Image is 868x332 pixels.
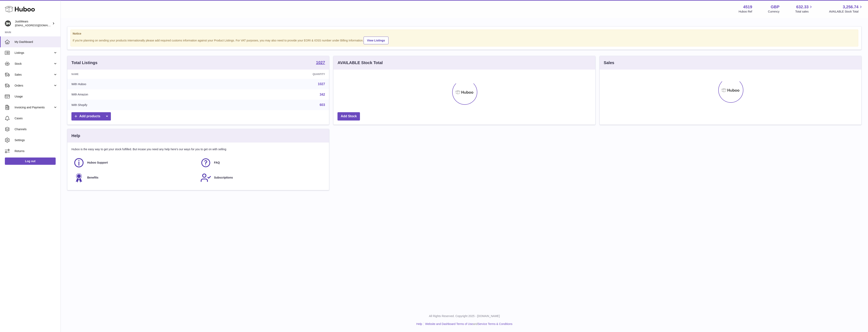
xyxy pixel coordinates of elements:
[15,24,59,27] span: [EMAIL_ADDRESS][DOMAIN_NAME]
[424,322,512,326] li: and
[796,4,809,10] span: 632.33
[316,60,325,65] a: 1027
[337,60,383,66] h3: AVAILABLE Stock Total
[15,84,53,88] span: Orders
[73,157,196,168] a: Huboo Support
[739,10,752,14] div: Huboo Ref
[416,322,422,326] a: Help
[795,10,813,14] span: Total sales
[15,51,53,55] span: Listings
[771,4,779,10] strong: GBP
[795,4,813,14] a: 632.33 Total sales
[15,138,57,142] span: Settings
[67,89,211,100] td: With Amazon
[211,70,329,79] th: Quantity
[604,60,614,66] h3: Sales
[15,73,53,77] span: Sales
[15,116,57,120] span: Cases
[214,161,220,165] span: FAQ
[15,40,57,44] span: My Dashboard
[67,79,211,89] td: With Huboo
[214,176,233,180] span: Subscriptions
[200,172,323,183] a: Subscriptions
[73,36,856,44] div: If you're planning on sending your products internationally please add required customs informati...
[316,60,325,64] strong: 1027
[768,10,780,14] div: Currency
[71,147,325,151] p: Huboo is the easy way to get your stock fulfilled. But incase you need any help here's our ways f...
[843,4,858,10] span: 3,256.74
[73,172,196,183] a: Benefits
[87,161,108,165] span: Huboo Support
[71,60,98,66] h3: Total Listings
[320,93,325,96] a: 342
[67,100,211,110] td: With Shopify
[425,322,473,326] a: Website and Dashboard Terms of Use
[67,70,211,79] th: Name
[87,176,98,180] span: Benefits
[743,4,752,10] strong: 4519
[15,20,51,27] div: JustWears
[15,106,53,109] span: Invoicing and Payments
[15,62,53,66] span: Stock
[829,4,863,14] a: 3,256.74 AVAILABLE Stock Total
[200,157,323,168] a: FAQ
[318,82,325,86] a: 1027
[73,32,856,36] strong: Notice
[15,127,57,131] span: Channels
[64,314,865,318] p: All Rights Reserved. Copyright 2025 - [DOMAIN_NAME]
[320,103,325,107] a: 603
[829,10,863,14] span: AVAILABLE Stock Total
[15,95,57,98] span: Usage
[71,112,111,121] a: Add products
[15,149,57,153] span: Returns
[71,133,80,139] h3: Help
[478,322,513,326] a: Service Terms & Conditions
[5,20,11,26] img: internalAdmin-4519@internal.huboo.com
[364,37,388,44] a: View Listings
[337,112,360,121] a: Add Stock
[5,158,56,165] a: Log out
